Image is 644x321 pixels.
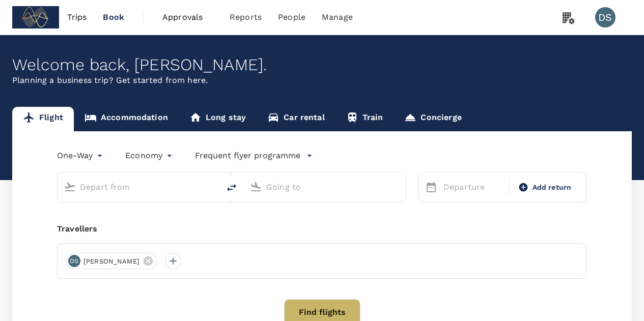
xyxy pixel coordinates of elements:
div: DS[PERSON_NAME] [66,253,157,269]
div: Travellers [57,223,587,235]
p: Departure [443,181,502,193]
div: DS [68,255,80,267]
div: Welcome back , [PERSON_NAME] . [12,55,632,74]
span: [PERSON_NAME] [77,256,146,267]
a: Car rental [257,107,335,131]
button: Open [399,186,401,188]
p: Planning a business trip? Get started from here. [12,74,632,86]
span: People [278,11,305,23]
input: Depart from [80,179,198,195]
span: Manage [322,11,353,23]
p: Frequent flyer programme [195,150,300,162]
a: Accommodation [74,107,179,131]
img: Subdimension Pte Ltd [12,6,59,28]
a: Long stay [179,107,257,131]
span: Trips [67,11,87,23]
button: Frequent flyer programme [195,150,313,162]
div: Economy [125,148,175,164]
span: Approvals [162,11,213,23]
div: One-Way [57,148,105,164]
a: Train [335,107,394,131]
button: delete [219,176,244,200]
button: Open [212,186,214,188]
input: Going to [266,179,384,195]
div: DS [595,7,615,27]
span: Book [103,11,124,23]
a: Flight [12,107,74,131]
a: Concierge [394,107,472,131]
span: Add return [533,182,572,193]
span: Reports [230,11,262,23]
